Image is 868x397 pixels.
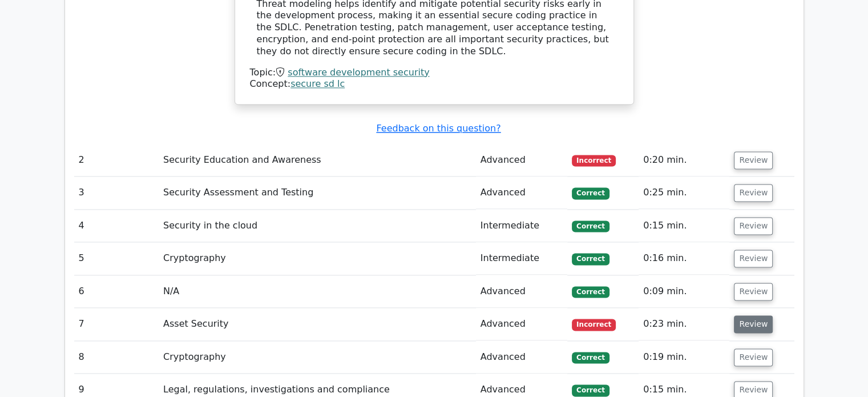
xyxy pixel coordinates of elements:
a: Feedback on this question? [376,123,500,134]
td: Advanced [476,144,568,177]
td: 8 [74,341,159,374]
td: Intermediate [476,210,568,242]
a: software development security [288,67,429,78]
td: 7 [74,308,159,340]
span: Correct [572,352,609,363]
span: Correct [572,220,609,232]
td: 0:16 min. [639,242,729,275]
span: Correct [572,384,609,396]
td: Cryptography [159,242,476,275]
td: 0:25 min. [639,177,729,209]
td: 0:23 min. [639,308,729,340]
td: 2 [74,144,159,177]
div: Topic: [250,67,619,79]
td: Advanced [476,275,568,308]
td: Intermediate [476,242,568,275]
span: Correct [572,253,609,264]
td: Advanced [476,308,568,340]
td: Security in the cloud [159,210,476,242]
td: 4 [74,210,159,242]
span: Incorrect [572,319,616,330]
td: 0:19 min. [639,341,729,374]
button: Review [734,348,773,366]
button: Review [734,315,773,333]
td: Security Education and Awareness [159,144,476,177]
td: 0:15 min. [639,210,729,242]
div: Concept: [250,78,619,90]
td: Cryptography [159,341,476,374]
button: Review [734,184,773,202]
td: 0:20 min. [639,144,729,177]
td: 6 [74,275,159,308]
td: Advanced [476,177,568,209]
td: Asset Security [159,308,476,340]
span: Incorrect [572,155,616,166]
td: 3 [74,177,159,209]
a: secure sd lc [290,78,345,89]
td: Security Assessment and Testing [159,177,476,209]
td: Advanced [476,341,568,374]
button: Review [734,283,773,300]
td: 0:09 min. [639,275,729,308]
span: Correct [572,286,609,298]
button: Review [734,151,773,169]
button: Review [734,250,773,267]
span: Correct [572,187,609,199]
button: Review [734,217,773,235]
td: 5 [74,242,159,275]
td: N/A [159,275,476,308]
